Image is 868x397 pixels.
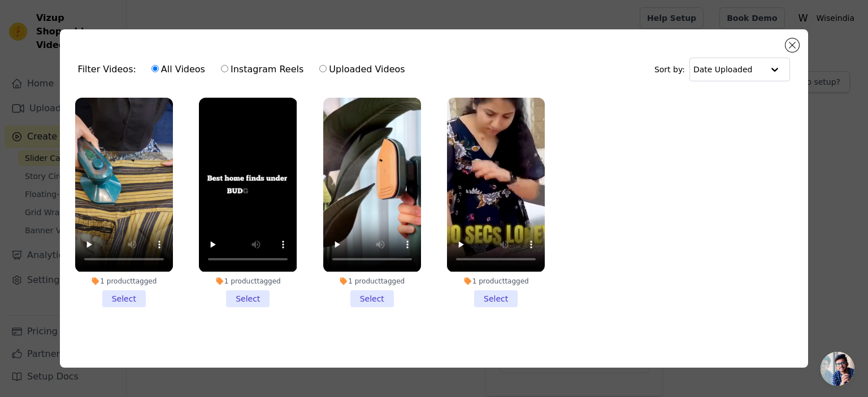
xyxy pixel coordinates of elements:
div: 1 product tagged [447,277,545,286]
label: Instagram Reels [220,62,304,77]
div: 1 product tagged [75,277,173,286]
div: Filter Videos: [78,56,411,82]
div: 1 product tagged [323,277,421,286]
div: 1 product tagged [199,277,297,286]
label: All Videos [151,62,206,77]
div: Sort by: [654,58,791,81]
label: Uploaded Videos [319,62,405,77]
button: Close modal [785,38,799,52]
div: Open chat [821,352,854,386]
